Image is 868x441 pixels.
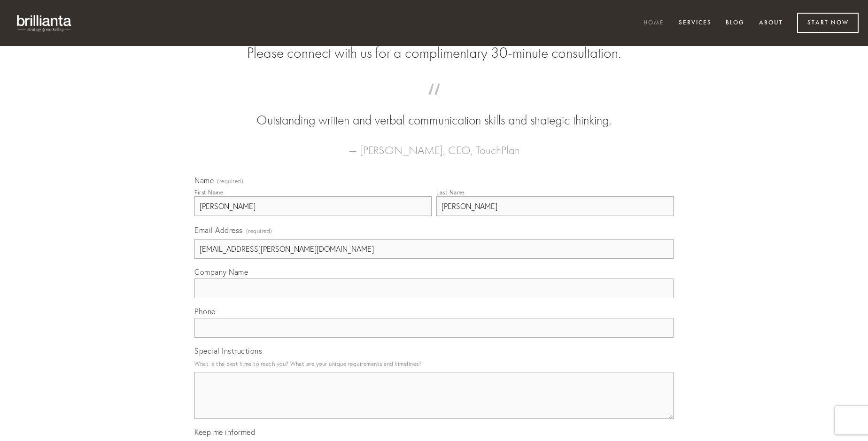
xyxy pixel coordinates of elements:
[436,189,465,196] div: Last Name
[217,178,243,184] span: (required)
[673,15,718,31] a: Services
[209,93,659,111] span: “
[194,357,674,370] p: What is the best time to reach you? What are your unique requirements and timelines?
[9,9,80,37] img: brillianta - research, strategy, marketing
[720,15,751,31] a: Blog
[753,15,789,31] a: About
[209,93,659,130] blockquote: Outstanding written and verbal communication skills and strategic thinking.
[194,346,262,356] span: Special Instructions
[194,427,255,437] span: Keep me informed
[209,130,659,160] figcaption: — [PERSON_NAME], CEO, TouchPlan
[194,44,674,62] h2: Please connect with us for a complimentary 30-minute consultation.
[194,176,214,185] span: Name
[797,13,859,33] a: Start Now
[637,15,670,31] a: Home
[194,267,248,277] span: Company Name
[194,189,223,196] div: First Name
[194,307,216,316] span: Phone
[194,225,243,235] span: Email Address
[246,224,272,237] span: (required)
